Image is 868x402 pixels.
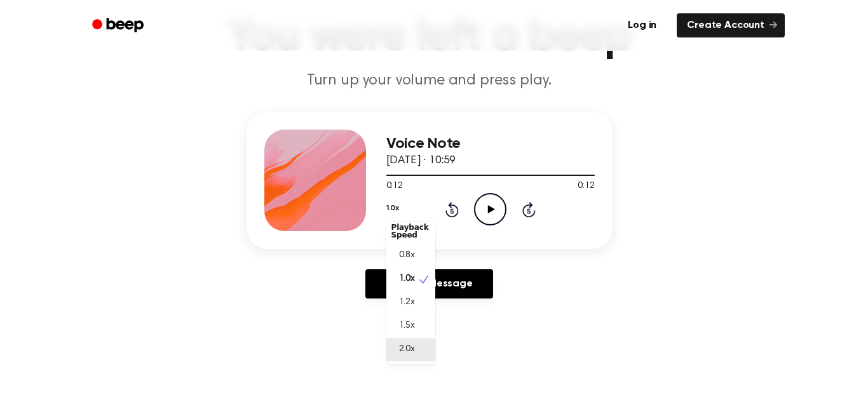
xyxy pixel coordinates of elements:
[386,198,399,219] button: 1.0x
[399,272,415,286] span: 1.0x
[399,343,415,356] span: 2.0x
[386,218,435,244] div: Playback Speed
[399,319,415,333] span: 1.5x
[399,249,415,262] span: 0.8x
[399,296,415,309] span: 1.2x
[386,222,435,364] div: 1.0x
